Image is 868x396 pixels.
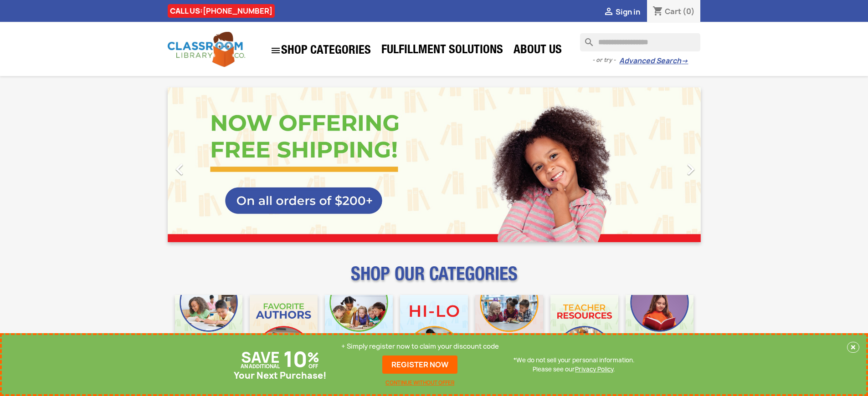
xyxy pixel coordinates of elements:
a: Previous [168,87,248,242]
a: Next [621,87,701,242]
ul: Carousel container [168,87,701,242]
input: Search [580,33,700,51]
span: Cart [665,6,681,16]
a: Advanced Search→ [619,56,688,66]
i:  [603,7,614,18]
span: → [681,56,688,66]
div: CALL US: [168,4,275,18]
a:  Sign in [603,7,640,17]
span: Sign in [616,7,640,17]
img: CLC_Dyslexia_Mobile.jpg [626,295,693,363]
a: Fulfillment Solutions [377,42,508,60]
a: About Us [509,42,566,60]
img: CLC_HiLo_Mobile.jpg [400,295,468,363]
span: - or try - [592,56,619,65]
img: Classroom Library Company [168,32,245,67]
img: CLC_Fiction_Nonfiction_Mobile.jpg [475,295,543,363]
p: SHOP OUR CATEGORIES [168,271,701,288]
i: shopping_cart [652,6,663,17]
a: [PHONE_NUMBER] [203,6,272,16]
img: CLC_Bulk_Mobile.jpg [175,295,243,363]
i:  [270,45,281,56]
span: (0) [683,6,695,16]
img: CLC_Teacher_Resources_Mobile.jpg [550,295,618,363]
img: CLC_Favorite_Authors_Mobile.jpg [250,295,318,363]
a: SHOP CATEGORIES [266,41,375,61]
i: search [580,33,591,44]
img: CLC_Phonics_And_Decodables_Mobile.jpg [325,295,393,363]
i:  [168,158,191,181]
i:  [679,158,702,181]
